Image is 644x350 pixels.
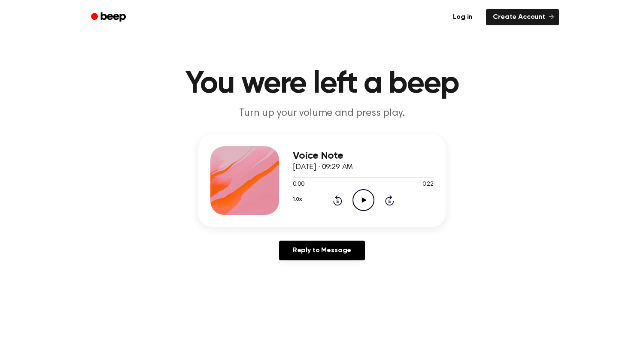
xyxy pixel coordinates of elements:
a: Beep [85,9,134,26]
a: Reply to Message [279,241,365,260]
a: Log in [444,7,481,27]
h1: You were left a beep [102,69,542,100]
h3: Voice Note [293,150,434,162]
span: 0:22 [422,180,434,189]
span: [DATE] · 09:29 AM [293,163,353,171]
a: Create Account [486,9,559,25]
span: 0:00 [293,180,304,189]
button: 1.0x [293,192,301,207]
p: Turn up your volume and press play. [157,106,487,121]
